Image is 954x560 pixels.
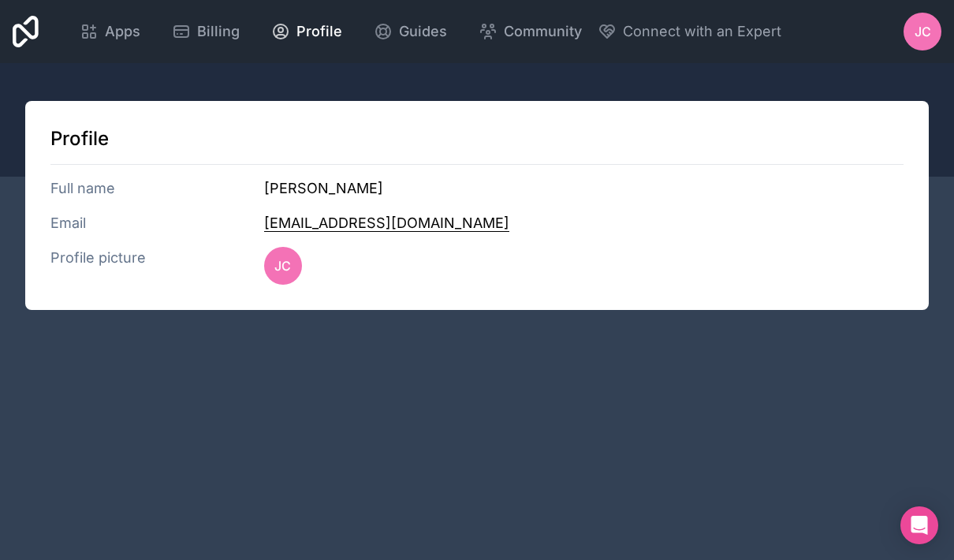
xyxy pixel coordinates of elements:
a: Guides [361,14,460,49]
h3: Email [50,212,264,234]
h3: Full name [50,177,264,200]
span: JC [915,22,931,41]
span: Profile [296,21,342,43]
span: Billing [197,21,240,43]
div: Open Intercom Messenger [900,506,938,544]
h3: [PERSON_NAME] [264,177,904,200]
span: Guides [399,21,447,43]
h3: Profile picture [50,247,264,285]
span: JC [274,256,291,275]
button: Connect with an Expert [598,21,781,43]
a: Profile [259,14,355,49]
span: Connect with an Expert [623,21,781,43]
h1: Profile [50,126,904,151]
span: Community [504,21,582,43]
a: Community [466,14,594,49]
a: Billing [159,14,252,49]
span: Apps [105,21,140,43]
a: Apps [67,14,153,49]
